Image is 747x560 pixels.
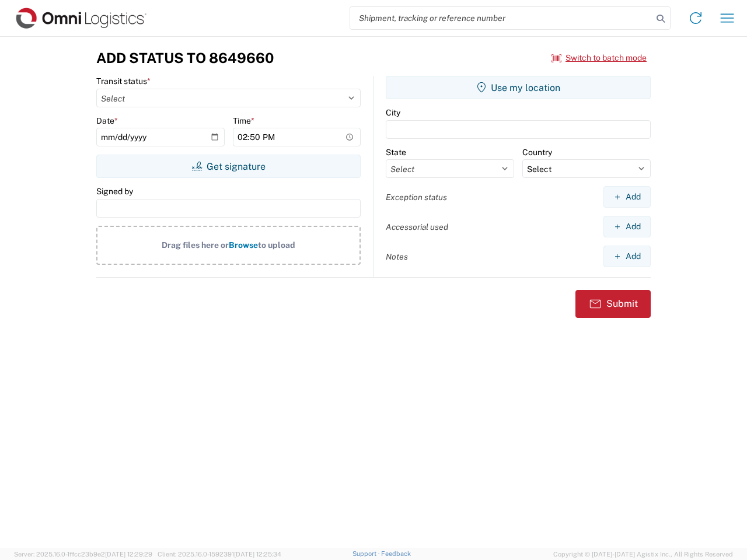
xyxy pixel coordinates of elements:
[352,550,382,557] a: Support
[258,240,295,250] span: to upload
[386,192,447,202] label: Exception status
[551,48,647,68] button: Switch to batch mode
[522,147,552,157] label: Country
[350,7,652,29] input: Shipment, tracking or reference number
[386,147,406,157] label: State
[96,186,133,197] label: Signed by
[96,76,151,86] label: Transit status
[229,240,258,250] span: Browse
[603,246,651,267] button: Add
[386,107,400,118] label: City
[575,290,651,318] button: Submit
[233,116,254,126] label: Time
[553,549,733,559] span: Copyright © [DATE]-[DATE] Agistix Inc., All Rights Reserved
[234,551,281,558] span: [DATE] 12:25:34
[381,550,411,557] a: Feedback
[96,50,274,66] h3: Add Status to 8649660
[386,222,448,232] label: Accessorial used
[603,186,651,208] button: Add
[158,551,281,558] span: Client: 2025.16.0-1592391
[162,240,229,250] span: Drag files here or
[603,216,651,237] button: Add
[96,116,118,126] label: Date
[96,155,361,178] button: Get signature
[386,76,651,99] button: Use my location
[386,251,408,262] label: Notes
[105,551,152,558] span: [DATE] 12:29:29
[14,551,152,558] span: Server: 2025.16.0-1ffcc23b9e2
